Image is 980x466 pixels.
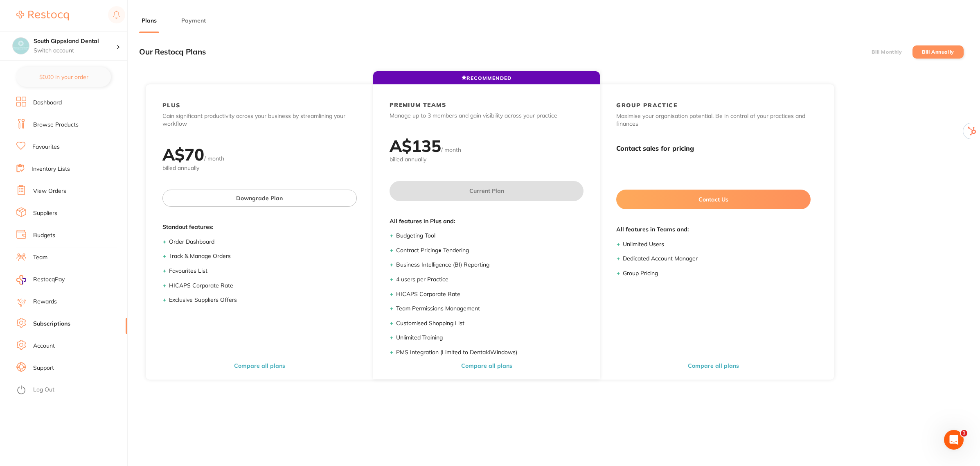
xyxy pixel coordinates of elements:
h2: PREMIUM TEAMS [390,101,446,109]
a: Budgets [33,231,55,240]
button: Downgrade Plan [162,190,357,207]
h3: Contact sales for pricing [616,145,811,152]
span: Standout features: [162,223,357,231]
button: Plans [139,17,159,25]
li: Order Dashboard [169,238,357,246]
li: Business Intelligence (BI) Reporting [396,261,584,269]
span: billed annually [390,156,584,164]
img: Restocq Logo [16,11,69,20]
h2: PLUS [162,102,180,109]
button: Compare all plans [685,362,741,369]
button: Compare all plans [232,362,288,369]
a: Rewards [33,298,57,306]
img: South Gippsland Dental [13,38,29,54]
li: Exclusive Suppliers Offers [169,296,357,304]
a: Support [33,364,54,372]
span: / month [204,155,224,162]
p: Maximise your organisation potential. Be in control of your practices and finances [616,112,811,128]
button: Log Out [16,384,125,397]
a: Dashboard [33,99,62,107]
h4: South Gippsland Dental [34,37,116,45]
a: Account [33,342,55,350]
span: billed annually [162,164,357,172]
button: Payment [179,17,208,25]
button: Contact Us [616,190,811,209]
li: Unlimited Users [623,240,811,249]
li: HICAPS Corporate Rate [169,282,357,290]
a: Suppliers [33,209,57,217]
li: PMS Integration (Limited to Dental4Windows) [396,348,584,357]
a: View Orders [33,187,66,195]
li: Track & Manage Orders [169,252,357,260]
li: 4 users per Practice [396,276,584,284]
li: Customised Shopping List [396,319,584,328]
span: All features in Plus and: [390,217,584,226]
h2: A$ 70 [162,144,204,165]
button: $0.00 in your order [16,67,111,87]
a: Subscriptions [33,320,70,328]
iframe: Intercom live chat [944,430,964,450]
a: Restocq Logo [16,6,69,25]
a: Inventory Lists [32,165,70,173]
p: Manage up to 3 members and gain visibility across your practice [390,112,584,120]
span: 1 [961,430,967,437]
a: Favourites [32,143,60,151]
img: RestocqPay [16,275,26,285]
label: Bill Monthly [872,49,902,55]
li: Favourites List [169,267,357,275]
li: HICAPS Corporate Rate [396,290,584,299]
span: / month [441,146,461,154]
a: Team [33,253,47,262]
h2: A$ 135 [390,136,441,156]
label: Bill Annually [922,49,954,55]
span: RECOMMENDED [462,75,511,81]
p: Gain significant productivity across your business by streamlining your workflow [162,112,357,128]
h3: Our Restocq Plans [139,48,206,57]
span: RestocqPay [33,276,65,284]
span: All features in Teams and: [616,226,811,234]
a: Log Out [33,386,54,394]
a: RestocqPay [16,275,65,285]
a: Browse Products [33,121,79,129]
li: Unlimited Training [396,334,584,342]
button: Compare all plans [459,362,515,369]
li: Contract Pricing ● Tendering [396,247,584,255]
li: Team Permissions Management [396,305,584,313]
li: Group Pricing [623,269,811,278]
button: Current Plan [390,181,584,201]
li: Dedicated Account Manager [623,255,811,263]
p: Switch account [34,47,116,55]
h2: GROUP PRACTICE [616,102,677,109]
li: Budgeting Tool [396,232,584,240]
